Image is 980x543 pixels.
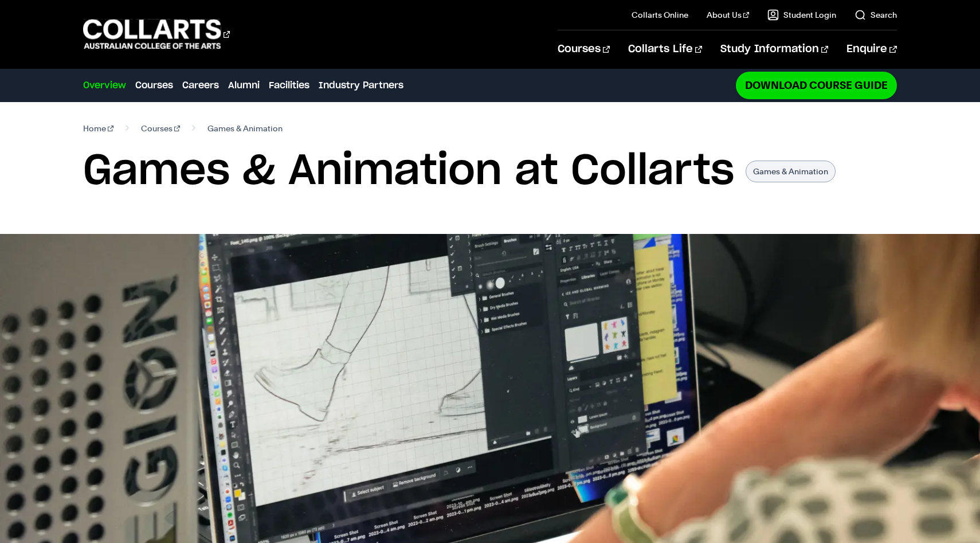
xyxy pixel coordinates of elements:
a: Overview [83,79,126,92]
a: Courses [141,120,180,136]
p: Games & Animation [746,161,836,182]
a: Collarts Life [628,30,702,68]
a: Search [854,9,897,21]
a: Home [83,120,113,136]
a: Collarts Online [632,9,688,21]
a: Student Login [767,9,836,21]
div: Go to homepage [83,18,230,50]
a: About Us [707,9,749,21]
a: Download Course Guide [736,72,897,99]
span: Games & Animation [207,120,283,136]
h1: Games & Animation at Collarts [83,146,734,197]
a: Industry Partners [319,79,403,92]
a: Courses [558,30,610,68]
a: Facilities [269,79,309,92]
a: Courses [135,79,173,92]
a: Enquire [846,30,896,68]
a: Alumni [228,79,260,92]
a: Careers [182,79,219,92]
a: Study Information [720,30,828,68]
